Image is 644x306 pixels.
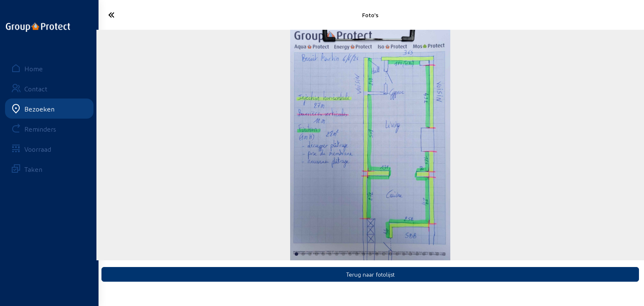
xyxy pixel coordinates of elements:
swiper-slide: 1 / 23 [96,30,644,260]
a: Contact [5,78,93,99]
a: Voorraad [5,139,93,159]
a: Bezoeken [5,99,93,119]
div: Voorraad [24,145,51,153]
button: Terug naar fotolijst [101,267,639,282]
div: Reminders [24,125,56,133]
div: Taken [24,165,42,173]
img: 94f0f435-880c-a19f-0cb3-ef60b49d5eec.jpeg [290,30,451,260]
div: Contact [24,85,47,93]
div: Foto's [188,11,553,18]
img: logo-oneline.png [6,23,70,32]
a: Home [5,58,93,78]
div: Bezoeken [24,105,55,113]
div: Home [24,65,43,73]
a: Taken [5,159,93,179]
a: Reminders [5,119,93,139]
